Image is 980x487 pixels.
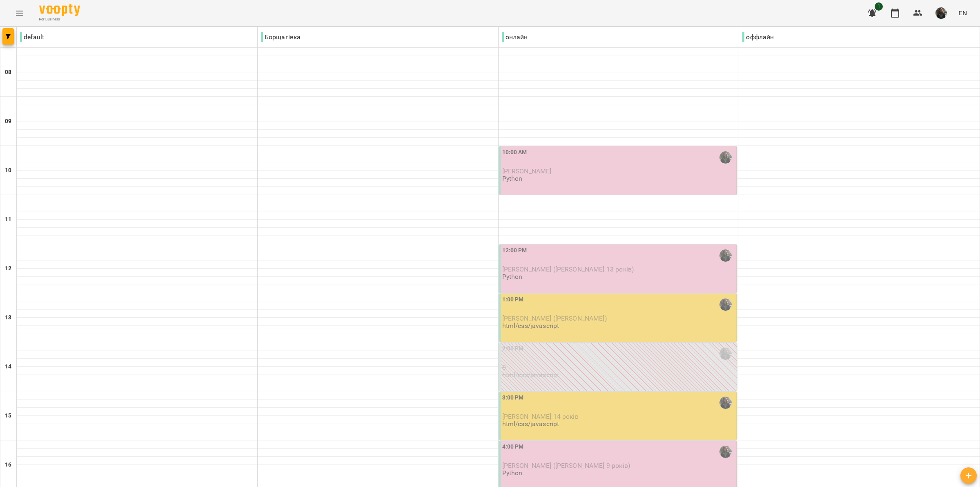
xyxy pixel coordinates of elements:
[5,460,11,469] h6: 16
[502,469,523,476] p: Python
[719,249,732,262] img: Щербаков Максим
[502,295,524,304] label: 1:00 PM
[955,5,970,20] button: EN
[935,7,947,19] img: 33f9a82ed513007d0552af73e02aac8a.jpg
[502,273,523,280] p: Python
[502,148,527,157] label: 10:00 AM
[5,117,11,126] h6: 09
[10,3,29,23] button: Menu
[719,298,732,311] img: Щербаков Максим
[502,167,552,175] span: [PERSON_NAME]
[5,264,11,273] h6: 12
[502,175,523,182] p: Python
[5,215,11,224] h6: 11
[39,4,80,16] img: Voopty Logo
[960,467,977,484] button: Add lesson
[502,322,559,329] p: html/css/javascript
[502,393,524,402] label: 3:00 PM
[502,364,735,371] p: 0
[5,362,11,371] h6: 14
[719,151,732,164] img: Щербаков Максим
[20,32,44,42] p: default
[875,2,883,11] span: 1
[5,166,11,175] h6: 10
[502,442,524,451] label: 4:00 PM
[5,313,11,322] h6: 13
[39,17,80,22] span: For Business
[502,371,559,378] p: html/css/javascript
[502,32,528,42] p: онлайн
[5,411,11,420] h6: 15
[719,446,732,458] img: Щербаков Максим
[5,68,11,77] h6: 08
[502,344,524,353] label: 2:00 PM
[502,314,607,322] span: [PERSON_NAME] ([PERSON_NAME])
[502,420,559,427] p: html/css/javascript
[958,9,967,17] span: EN
[502,413,579,420] span: [PERSON_NAME] 14 років
[261,32,301,42] p: Борщагівка
[502,246,527,255] label: 12:00 PM
[719,348,732,360] img: Щербаков Максим
[719,397,732,409] img: Щербаков Максим
[502,265,634,273] span: [PERSON_NAME] ([PERSON_NAME] 13 років)
[502,462,630,469] span: [PERSON_NAME] ([PERSON_NAME] 9 років)
[742,32,774,42] p: оффлайн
